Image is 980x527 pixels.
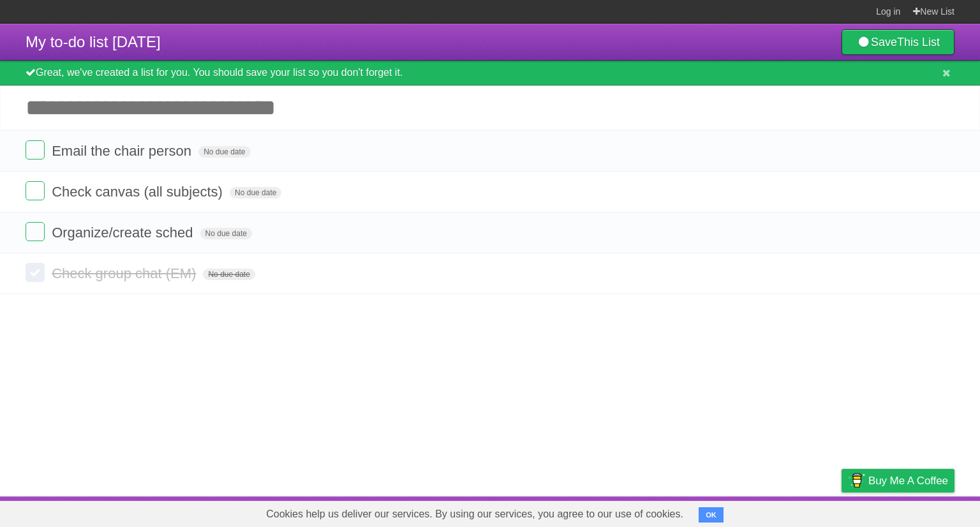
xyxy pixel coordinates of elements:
b: This List [897,36,940,48]
span: Buy me a coffee [868,470,948,492]
a: Buy me a coffee [842,469,954,493]
span: My to-do list [DATE] [26,33,161,50]
span: No due date [200,228,252,239]
a: SaveThis List [842,29,954,55]
span: No due date [230,187,281,198]
a: About [672,500,699,524]
label: Done [26,140,45,160]
span: Cookies help us deliver our services. By using our services, you agree to our use of cookies. [253,501,696,527]
a: Terms [782,500,810,524]
a: Suggest a feature [874,500,954,524]
label: Done [26,181,45,200]
label: Done [26,222,45,241]
span: No due date [198,146,250,158]
span: Check group chat (EM) [52,265,199,281]
button: OK [699,507,724,523]
span: Email the chair person [52,143,195,159]
img: Buy me a coffee [848,470,865,491]
label: Done [26,263,45,282]
a: Developers [714,500,766,524]
span: Check canvas (all subjects) [52,184,226,200]
span: No due date [203,269,255,280]
a: Privacy [825,500,858,524]
span: Organize/create sched [52,225,196,241]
